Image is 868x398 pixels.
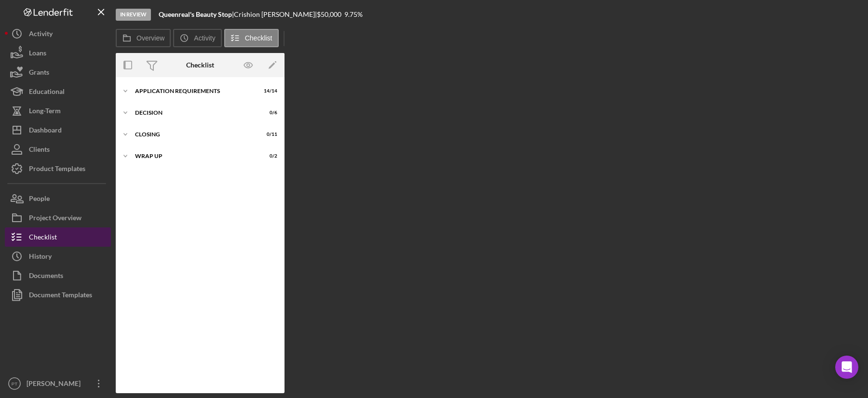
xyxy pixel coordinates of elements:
div: Product Templates [29,159,85,181]
div: Educational [29,82,65,104]
button: Educational [5,82,111,101]
button: History [5,247,111,266]
button: Clients [5,140,111,159]
button: People [5,189,111,208]
div: 0 / 6 [260,110,277,116]
div: Documents [29,266,63,288]
div: In Review [116,9,151,21]
text: PT [12,381,17,386]
b: Queenreal's Beauty Stop [159,10,232,18]
button: Overview [116,29,171,47]
label: Overview [136,34,164,42]
button: Checklist [5,227,111,247]
div: People [29,189,50,211]
button: Product Templates [5,159,111,178]
div: [PERSON_NAME] [24,374,87,396]
button: Loans [5,43,111,63]
div: 0 / 11 [260,132,277,137]
label: Activity [194,34,215,42]
button: Checklist [224,29,279,47]
div: 0 / 2 [260,153,277,159]
div: Project Overview [29,208,81,230]
div: WRAP UP [135,153,253,159]
div: Dashboard [29,120,62,142]
button: Activity [5,24,111,43]
div: Document Templates [29,285,92,307]
div: History [29,247,52,268]
div: Open Intercom Messenger [835,356,858,379]
button: Activity [173,29,221,47]
button: Project Overview [5,208,111,227]
div: Long-Term [29,101,61,123]
div: Checklist [186,61,214,69]
div: Crishion [PERSON_NAME] | [234,11,317,18]
label: Checklist [245,34,272,42]
button: Document Templates [5,285,111,305]
button: Long-Term [5,101,111,120]
div: Decision [135,110,253,116]
div: 9.75 % [344,11,363,18]
div: APPLICATION REQUIREMENTS [135,88,253,94]
button: Grants [5,63,111,82]
span: $50,000 [317,10,341,18]
div: 14 / 14 [260,88,277,94]
button: Documents [5,266,111,285]
button: Dashboard [5,120,111,140]
div: Loans [29,43,46,65]
div: Clients [29,140,50,161]
div: Grants [29,63,49,84]
div: CLOSING [135,132,253,137]
div: Activity [29,24,53,46]
button: PT[PERSON_NAME] [5,374,111,393]
div: Checklist [29,227,57,249]
div: | [159,11,234,18]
